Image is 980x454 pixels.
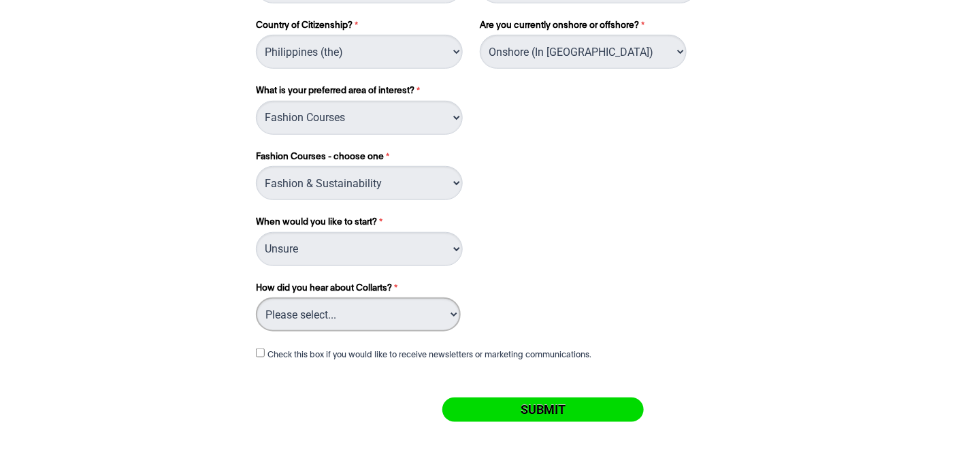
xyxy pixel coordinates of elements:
label: Fashion Courses - choose one [256,150,466,167]
label: Are you currently onshore or offshore? [480,19,690,35]
select: How did you hear about Collarts? [256,297,461,331]
select: What is your preferred area of interest? [256,101,463,135]
select: Country of Citizenship? [256,35,463,69]
label: When would you like to start? [256,216,466,232]
label: What is your preferred area of interest? [256,84,466,101]
select: Fashion Courses - choose one [256,166,463,200]
select: Are you currently onshore or offshore? [480,35,687,69]
label: Check this box if you would like to receive newsletters or marketing communications. [267,350,591,360]
select: When would you like to start? [256,232,463,266]
label: Country of Citizenship? [256,19,466,35]
input: Submit [442,398,644,422]
label: How did you hear about Collarts? [256,282,401,298]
